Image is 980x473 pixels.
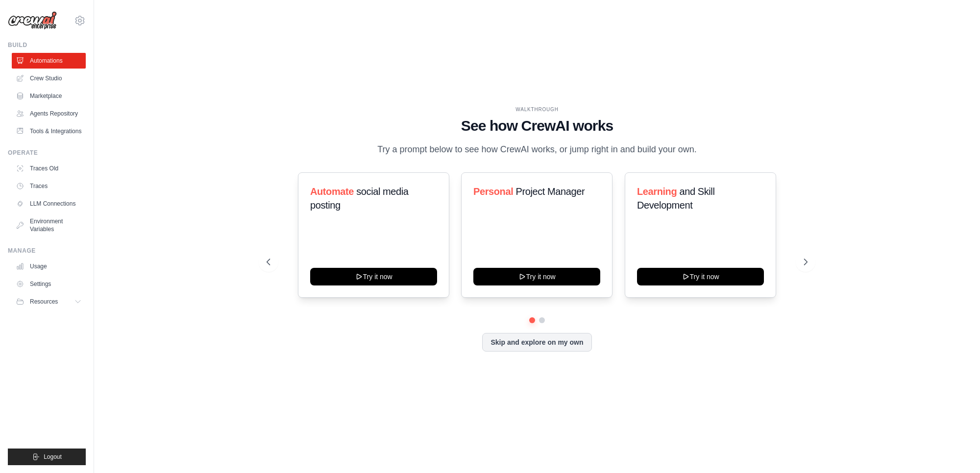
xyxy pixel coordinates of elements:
span: Automate [310,186,354,197]
div: WALKTHROUGH [267,106,808,113]
a: Traces [12,178,86,194]
span: Project Manager [516,186,585,197]
span: social media posting [310,186,409,211]
img: Logo [8,11,57,30]
span: Personal [473,186,513,197]
span: and Skill Development [637,186,714,211]
div: Manage [8,247,86,255]
button: Skip and explore on my own [482,333,591,352]
a: Tools & Integrations [12,123,86,139]
a: Agents Repository [12,106,86,121]
span: Resources [30,298,58,306]
a: Crew Studio [12,71,86,86]
button: Try it now [310,268,437,285]
p: Try a prompt below to see how CrewAI works, or jump right in and build your own. [372,142,702,157]
button: Try it now [637,268,764,285]
h1: See how CrewAI works [267,117,808,135]
div: Build [8,41,86,49]
div: Operate [8,149,86,157]
a: LLM Connections [12,196,86,212]
a: Settings [12,276,86,292]
a: Environment Variables [12,213,86,237]
button: Logout [8,449,86,465]
a: Marketplace [12,88,86,104]
a: Usage [12,259,86,274]
button: Try it now [473,268,600,285]
a: Traces Old [12,161,86,176]
span: Learning [637,186,677,197]
span: Logout [44,453,62,461]
button: Resources [12,294,86,309]
a: Automations [12,53,86,69]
